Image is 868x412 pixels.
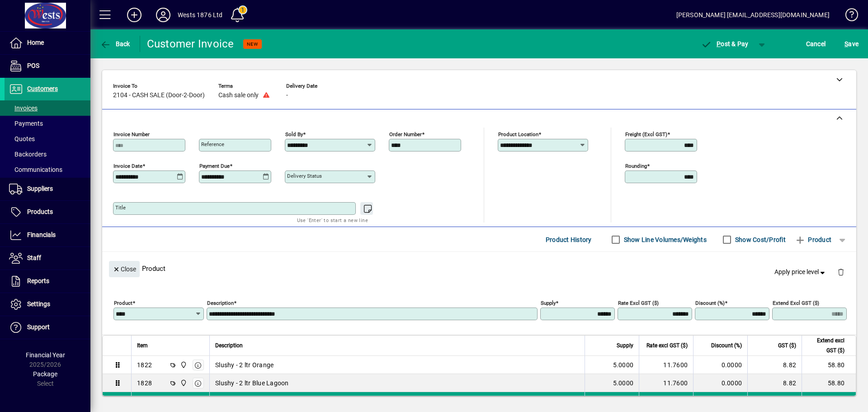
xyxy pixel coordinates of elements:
[844,37,859,51] span: ave
[542,232,595,248] button: Product History
[645,379,688,388] div: 11.7600
[27,185,53,192] span: Suppliers
[830,261,852,283] button: Delete
[695,300,725,306] mat-label: Discount (%)
[27,208,53,215] span: Products
[5,131,90,147] a: Quotes
[137,379,152,388] div: 1828
[9,104,38,112] span: Invoices
[617,341,633,350] span: Supply
[773,300,819,306] mat-label: Extend excl GST ($)
[201,141,224,147] mat-label: Reference
[9,151,47,158] span: Backorders
[115,204,126,211] mat-label: Title
[33,370,57,378] span: Package
[498,131,538,137] mat-label: Product location
[774,267,827,277] span: Apply price level
[5,201,90,223] a: Products
[114,300,132,306] mat-label: Product
[109,261,140,277] button: Close
[247,41,258,47] span: NEW
[5,247,90,270] a: Staff
[541,300,556,306] mat-label: Supply
[5,270,90,293] a: Reports
[676,8,830,22] div: [PERSON_NAME] [EMAIL_ADDRESS][DOMAIN_NAME]
[844,40,848,47] span: S
[802,392,856,410] td: 12.17
[27,85,58,92] span: Customers
[618,300,659,306] mat-label: Rate excl GST ($)
[137,341,148,350] span: Item
[27,300,50,308] span: Settings
[5,316,90,339] a: Support
[102,252,856,285] div: Product
[9,135,35,142] span: Quotes
[778,341,796,350] span: GST ($)
[286,92,288,99] span: -
[27,254,41,261] span: Staff
[178,378,188,388] span: Wests Cordials
[5,162,90,177] a: Communications
[802,374,856,392] td: 58.80
[5,116,90,131] a: Payments
[806,37,826,51] span: Cancel
[701,40,749,47] span: ost & Pay
[646,341,688,350] span: Rate excl GST ($)
[747,374,802,392] td: 8.82
[693,392,747,410] td: 0.0000
[830,268,852,276] app-page-header-button: Delete
[546,232,592,247] span: Product History
[697,36,753,52] button: Post & Pay
[199,163,230,169] mat-label: Payment due
[297,215,368,225] mat-hint: Use 'Enter' to start a new line
[771,264,830,280] button: Apply price level
[693,374,747,392] td: 0.0000
[711,341,742,350] span: Discount (%)
[27,39,44,46] span: Home
[147,37,234,51] div: Customer Invoice
[804,36,828,52] button: Cancel
[795,232,831,247] span: Product
[113,262,136,277] span: Close
[622,235,707,244] label: Show Line Volumes/Weights
[5,55,90,77] a: POS
[717,40,721,47] span: P
[27,231,56,238] span: Financials
[218,92,259,99] span: Cash sale only
[5,224,90,246] a: Financials
[5,147,90,162] a: Backorders
[389,131,422,137] mat-label: Order number
[27,277,49,284] span: Reports
[287,173,322,179] mat-label: Delivery status
[113,163,142,169] mat-label: Invoice date
[613,379,634,388] span: 5.0000
[178,360,188,370] span: Wests Cordials
[178,8,222,22] div: Wests 1876 Ltd
[137,360,152,369] div: 1822
[285,131,303,137] mat-label: Sold by
[113,92,205,99] span: 2104 - CASH SALE (Door-2-Door)
[802,356,856,374] td: 58.80
[9,166,62,173] span: Communications
[747,356,802,374] td: 8.82
[90,36,140,52] app-page-header-button: Back
[113,131,150,137] mat-label: Invoice number
[747,392,802,410] td: 1.83
[625,163,647,169] mat-label: Rounding
[27,323,50,331] span: Support
[790,232,836,248] button: Product
[842,36,861,52] button: Save
[149,7,178,23] button: Profile
[215,379,289,388] span: Slushy - 2 ltr Blue Lagoon
[5,178,90,200] a: Suppliers
[215,360,274,369] span: Slushy - 2 ltr Orange
[5,100,90,116] a: Invoices
[625,131,667,137] mat-label: Freight (excl GST)
[207,300,234,306] mat-label: Description
[645,360,688,369] div: 11.7600
[693,356,747,374] td: 0.0000
[733,235,786,244] label: Show Cost/Profit
[98,36,132,52] button: Back
[5,32,90,54] a: Home
[107,265,142,273] app-page-header-button: Close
